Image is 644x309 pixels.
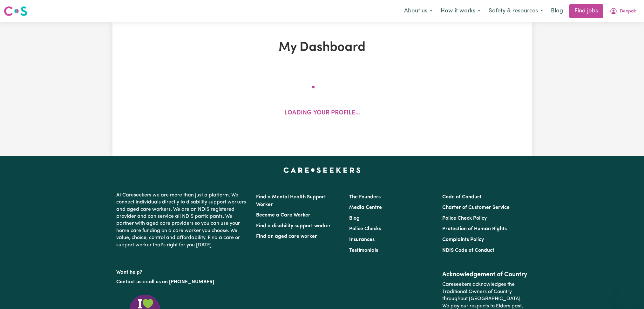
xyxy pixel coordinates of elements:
a: Insurances [349,237,375,242]
button: Safety & resources [485,4,547,18]
a: Police Check Policy [442,216,487,221]
h2: Acknowledgement of Country [442,271,528,278]
a: Find a disability support worker [256,223,331,229]
a: Blog [349,216,360,221]
a: Police Checks [349,226,381,231]
a: Complaints Policy [442,237,484,242]
a: Find a Mental Health Support Worker [256,195,326,207]
span: Deepak [620,8,636,15]
a: The Founders [349,195,381,200]
img: Careseekers logo [4,5,27,17]
h1: My Dashboard [186,40,458,55]
a: Contact us [116,279,141,285]
button: About us [400,4,437,18]
a: Protection of Human Rights [442,226,507,231]
a: NDIS Code of Conduct [442,248,494,253]
a: Find an aged care worker [256,234,317,239]
iframe: Button to launch messaging window [619,284,639,304]
a: Blog [547,4,567,18]
a: Find jobs [569,4,603,18]
a: Charter of Customer Service [442,205,510,210]
p: Want help? [116,266,248,276]
a: Careseekers logo [4,4,27,18]
button: My Account [606,4,640,18]
p: or [116,276,248,288]
a: Careseekers home page [283,168,361,173]
a: Code of Conduct [442,195,482,200]
a: call us on [PHONE_NUMBER] [146,279,214,285]
a: Become a Care Worker [256,213,310,218]
button: How it works [437,4,485,18]
p: Loading your profile... [284,109,360,118]
p: At Careseekers we are more than just a platform. We connect individuals directly to disability su... [116,189,248,251]
a: Media Centre [349,205,382,210]
a: Testimonials [349,248,378,253]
